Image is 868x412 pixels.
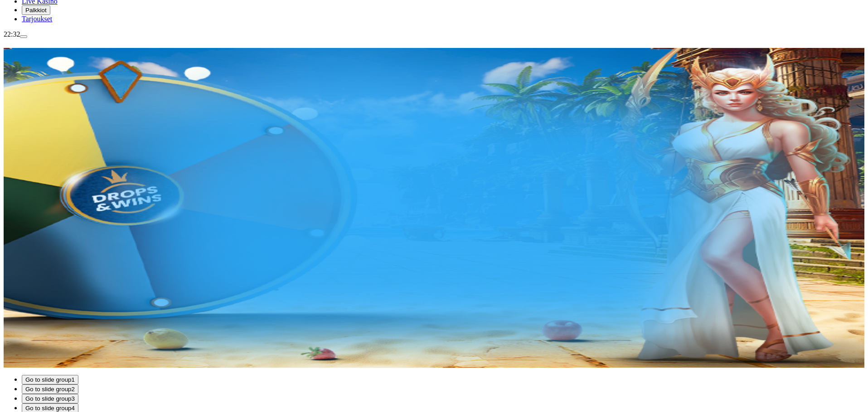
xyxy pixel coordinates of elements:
button: reward iconPalkkiot [22,5,50,15]
span: 22:32 [4,30,20,38]
button: Go to slide group2 [22,384,78,394]
span: Tarjoukset [22,15,52,23]
a: gift-inverted iconTarjoukset [22,15,52,23]
span: Go to slide group 3 [25,395,75,402]
span: Go to slide group 4 [25,405,75,412]
span: Go to slide group 1 [25,376,75,383]
button: Go to slide group3 [22,394,78,403]
button: menu [20,35,27,38]
button: Go to slide group1 [22,375,78,384]
span: Palkkiot [25,7,47,14]
span: Go to slide group 2 [25,386,75,393]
